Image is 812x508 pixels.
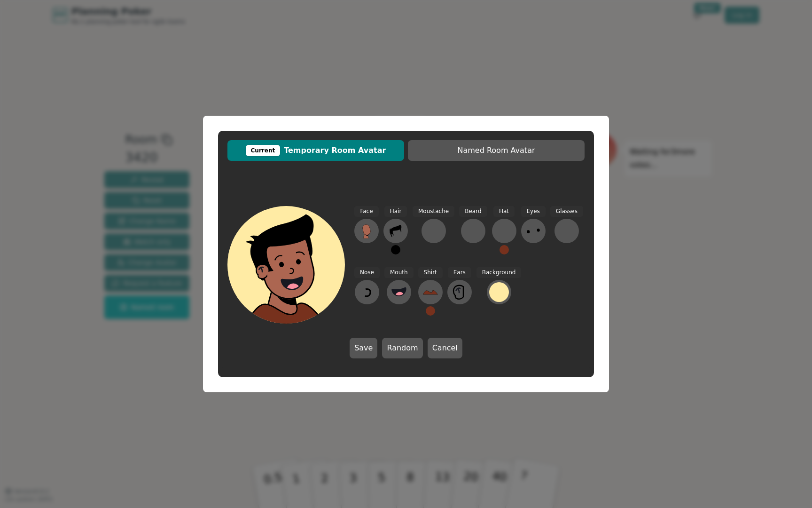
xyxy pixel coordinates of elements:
button: Save [350,338,377,358]
button: CurrentTemporary Room Avatar [227,140,404,161]
span: Face [354,206,378,217]
span: Mouth [384,267,414,278]
div: Current [246,145,281,156]
span: Shirt [418,267,443,278]
span: Glasses [550,206,583,217]
span: Background [476,267,522,278]
span: Beard [459,206,487,217]
span: Hat [493,206,515,217]
button: Random [382,338,422,358]
span: Moustache [413,206,454,217]
span: Temporary Room Avatar [232,145,399,156]
span: Eyes [521,206,546,217]
span: Named Room Avatar [413,145,580,156]
button: Cancel [428,338,462,358]
span: Nose [354,267,380,278]
span: Ears [448,267,471,278]
span: Hair [384,206,407,217]
button: Named Room Avatar [408,140,585,161]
